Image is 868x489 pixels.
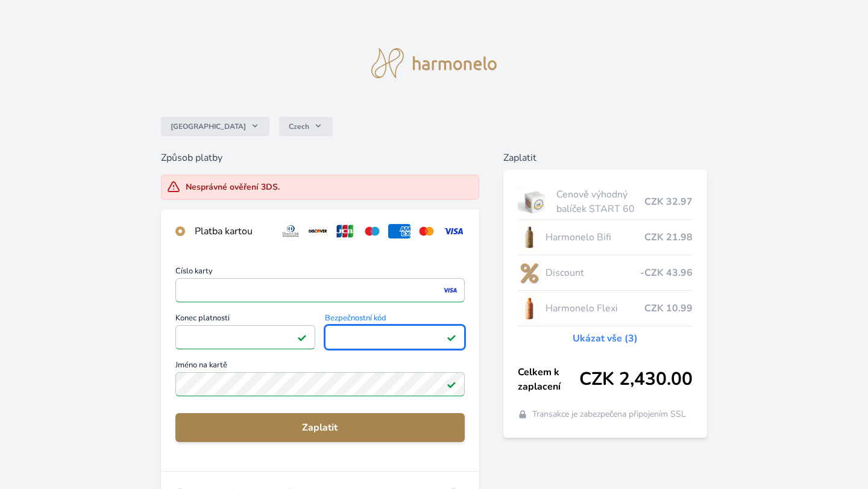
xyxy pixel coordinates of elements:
[442,224,465,238] img: visa.svg
[644,230,693,244] span: CZK 21.98
[171,122,246,131] span: [GEOGRAPHIC_DATA]
[175,267,465,278] span: Číslo karty
[181,329,310,346] iframe: Iframe pro datum vypršení platnosti
[518,365,580,394] span: Celkem k zaplacení
[175,314,315,325] span: Konec platnosti
[518,258,541,288] img: discount-lo.png
[556,187,644,216] span: Cenově výhodný balíček START 60
[532,408,686,420] span: Transakce je zabezpečena připojením SSL
[185,420,455,435] span: Zaplatit
[415,224,438,238] img: mc.svg
[161,151,479,165] h6: Způsob platby
[334,224,356,238] img: jcb.svg
[361,224,383,238] img: maestro.svg
[307,224,329,238] img: discover.svg
[175,361,465,372] span: Jméno na kartě
[518,187,552,217] img: start.jpg
[297,332,307,342] img: Platné pole
[280,224,302,238] img: diners.svg
[546,301,645,316] span: Harmonelo Flexi
[161,117,269,136] button: [GEOGRAPHIC_DATA]
[518,222,541,252] img: CLEAN_BIFI_se_stinem_x-lo.jpg
[518,293,541,323] img: CLEAN_FLEXI_se_stinem_x-hi_(1)-lo.jpg
[579,369,693,390] span: CZK 2,430.00
[371,48,497,78] img: logo.svg
[175,413,465,442] button: Zaplatit
[175,372,465,396] input: Jméno na kartěPlatné pole
[503,151,708,165] h6: Zaplatit
[573,331,638,346] a: Ukázat vše (3)
[442,285,458,296] img: visa
[447,379,456,389] img: Platné pole
[644,195,693,209] span: CZK 32.97
[195,224,271,238] div: Platba kartou
[289,122,309,131] span: Czech
[279,117,333,136] button: Czech
[640,266,693,280] span: -CZK 43.96
[325,314,465,325] span: Bezpečnostní kód
[181,282,459,299] iframe: Iframe pro číslo karty
[546,230,645,244] span: Harmonelo Bifi
[330,329,459,346] iframe: Iframe pro bezpečnostní kód
[186,181,280,193] div: Nesprávné ověření 3DS.
[447,332,456,342] img: Platné pole
[644,301,693,316] span: CZK 10.99
[388,224,410,238] img: amex.svg
[546,266,641,280] span: Discount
